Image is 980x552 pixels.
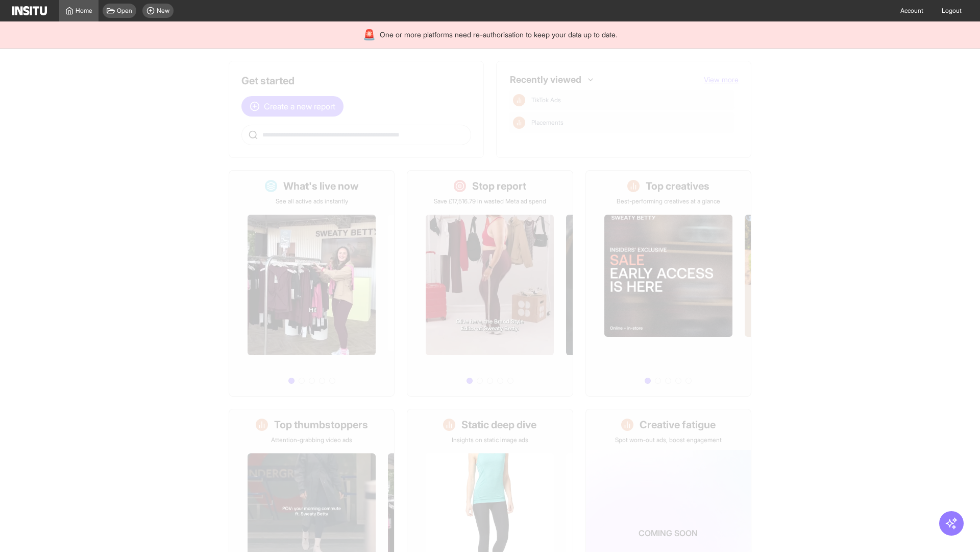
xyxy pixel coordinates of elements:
span: Home [76,7,92,15]
span: One or more platforms need re-authorisation to keep your data up to date. [380,30,617,40]
span: Open [117,7,132,15]
span: New [157,7,169,15]
img: Logo [12,6,47,15]
div: 🚨 [363,28,376,42]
